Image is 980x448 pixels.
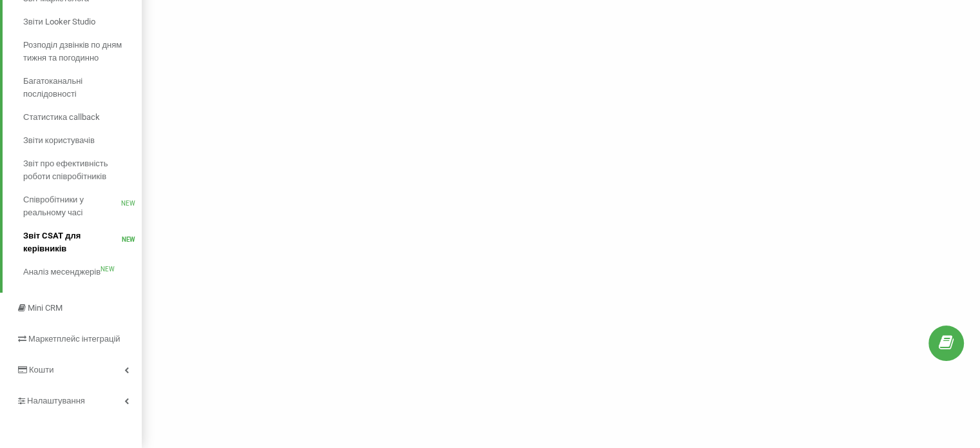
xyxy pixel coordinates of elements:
a: Звіти користувачів [23,129,142,152]
a: Співробітники у реальному часіNEW [23,188,142,224]
a: Багатоканальні послідовності [23,70,142,106]
span: Розподіл дзвінків по дням тижня та погодинно [23,39,135,64]
span: Mini CRM [28,303,62,313]
span: Аналіз месенджерів [23,266,101,278]
a: Розподіл дзвінків по дням тижня та погодинно [23,34,142,70]
span: Налаштування [27,396,85,405]
span: Звіти користувачів [23,134,95,147]
a: Звіт про ефективність роботи співробітників [23,152,142,188]
a: Звіти Looker Studio [23,10,142,34]
span: Співробітники у реальному часі [23,193,121,219]
span: Звіт про ефективність роботи співробітників [23,157,135,183]
a: Статистика callback [23,106,142,129]
span: Багатоканальні послідовності [23,75,135,101]
span: Звіт CSAT для керівників [23,229,122,255]
span: Статистика callback [23,111,100,124]
span: Звіти Looker Studio [23,15,95,28]
a: Звіт CSAT для керівниківNEW [23,224,142,260]
span: Кошти [29,365,53,375]
a: Аналіз месенджерівNEW [23,260,142,284]
span: Маркетплейс інтеграцій [28,334,120,344]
